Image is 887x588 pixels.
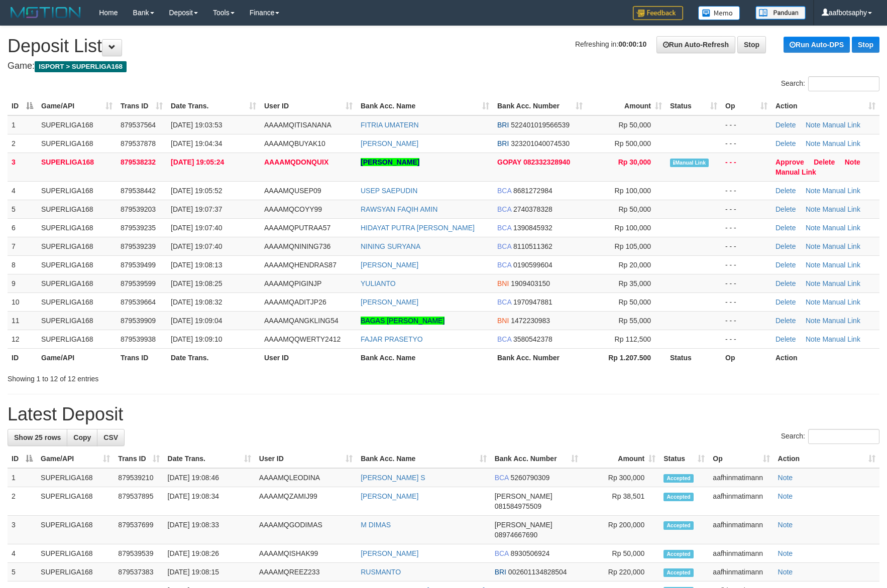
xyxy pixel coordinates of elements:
a: FAJAR PRASETYO [361,335,423,343]
span: 879539938 [121,335,156,343]
td: SUPERLIGA168 [37,468,114,487]
a: RUSMANTO [361,568,401,576]
span: Rp 35,000 [618,279,651,287]
th: Status: activate to sort column ascending [659,450,709,468]
input: Search: [808,76,879,91]
a: HIDAYAT PUTRA [PERSON_NAME] [361,224,475,232]
th: Bank Acc. Number [493,348,587,367]
a: Note [845,158,860,166]
td: SUPERLIGA168 [37,292,117,311]
span: BCA [495,474,509,482]
input: Search: [808,429,879,444]
span: AAAAMQNINING736 [264,242,330,250]
span: GOPAY [497,158,521,166]
td: - - - [721,181,771,200]
span: BCA [497,298,511,306]
td: Rp 300,000 [582,468,659,487]
img: MOTION_logo.png [8,5,84,20]
th: Trans ID: activate to sort column ascending [114,450,163,468]
th: Status [666,348,721,367]
span: Copy 3580542378 to clipboard [513,335,552,343]
span: Copy 2740378328 to clipboard [513,205,552,213]
a: [PERSON_NAME] [361,549,418,557]
td: [DATE] 19:08:34 [164,487,255,516]
td: aafhinmatimann [709,563,773,581]
span: [DATE] 19:05:52 [171,187,222,195]
a: Delete [775,121,796,129]
span: Copy 081584975509 to clipboard [495,502,541,510]
th: Action: activate to sort column ascending [771,97,879,115]
td: [DATE] 19:08:46 [164,468,255,487]
span: Copy 8930506924 to clipboard [511,549,550,557]
td: 879537699 [114,516,163,544]
span: BCA [497,261,511,269]
span: [DATE] 19:07:40 [171,224,222,232]
td: - - - [721,153,771,181]
a: Note [806,298,821,306]
td: 10 [8,292,37,311]
span: Accepted [663,493,694,501]
span: Copy 8681272984 to clipboard [513,187,552,195]
strong: 00:00:10 [618,40,646,48]
span: [DATE] 19:03:53 [171,121,222,129]
td: SUPERLIGA168 [37,181,117,200]
a: Manual Link [822,261,860,269]
td: 1 [8,115,37,134]
span: Rp 500,000 [615,139,651,148]
td: 6 [8,218,37,237]
span: 879538442 [121,187,156,195]
a: Approve [775,158,804,166]
span: AAAAMQANGKLING54 [264,317,339,325]
span: AAAAMQQWERTY2412 [264,335,341,343]
th: Bank Acc. Name [357,348,493,367]
span: AAAAMQUSEP09 [264,187,321,195]
td: 1 [8,468,37,487]
th: Game/API [37,348,117,367]
th: Amount: activate to sort column ascending [582,450,659,468]
td: SUPERLIGA168 [37,200,117,218]
td: 12 [8,330,37,348]
a: Manual Link [822,317,860,325]
span: Copy 5260790309 to clipboard [511,474,550,482]
a: CSV [97,429,125,446]
a: Delete [775,187,796,195]
td: aafhinmatimann [709,468,773,487]
a: Copy [67,429,97,446]
a: Delete [775,205,796,213]
th: Rp 1.207.500 [587,348,666,367]
span: Copy 323201040074530 to clipboard [511,139,570,148]
span: 879539909 [121,317,156,325]
span: BNI [497,279,509,287]
a: [PERSON_NAME] [361,298,418,306]
td: SUPERLIGA168 [37,134,117,153]
a: Note [778,568,793,576]
td: SUPERLIGA168 [37,330,117,348]
label: Search: [781,429,879,444]
a: Manual Link [822,242,860,250]
a: Manual Link [822,121,860,129]
a: Manual Link [822,187,860,195]
span: BCA [495,549,509,557]
span: CSV [103,433,118,442]
img: panduan.png [755,6,806,20]
span: Copy 08974667690 to clipboard [495,531,538,539]
td: 5 [8,563,37,581]
td: SUPERLIGA168 [37,274,117,292]
span: BCA [497,187,511,195]
span: Rp 50,000 [618,121,651,129]
th: Status: activate to sort column ascending [666,97,721,115]
td: 11 [8,311,37,330]
th: Date Trans. [167,348,260,367]
span: Copy 1390845932 to clipboard [513,224,552,232]
td: 3 [8,153,37,181]
span: BCA [497,205,511,213]
span: Copy 1909403150 to clipboard [511,279,550,287]
td: 4 [8,181,37,200]
td: - - - [721,292,771,311]
span: 879539239 [121,242,156,250]
span: Accepted [663,474,694,483]
span: AAAAMQPIGINJP [264,279,321,287]
span: 879539664 [121,298,156,306]
td: Rp 200,000 [582,516,659,544]
td: [DATE] 19:08:26 [164,544,255,563]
